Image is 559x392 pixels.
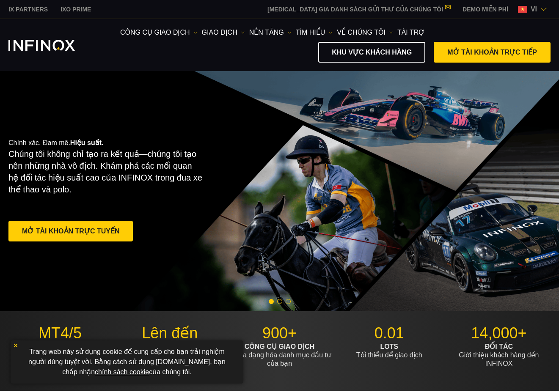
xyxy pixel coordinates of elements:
p: 0.01 [338,324,441,343]
strong: CÔNG CỤ GIAO DỊCH [245,343,314,350]
strong: Hiệu suất. [70,139,104,146]
a: Tìm hiểu [296,27,333,38]
p: Tối thiểu để giao dịch [338,343,441,359]
a: INFINOX [2,5,54,14]
img: yellow close icon [13,343,19,348]
p: Để đa dạng hóa danh mục đầu tư của bạn [228,343,331,368]
p: MT4/5 [8,324,112,343]
p: Với các công cụ giao dịch hiện đại [8,343,112,368]
p: Trang web này sử dụng cookie để cung cấp cho bạn trải nghiệm người dùng tuyệt vời. Bằng cách sử d... [15,345,239,379]
a: công cụ giao dịch [120,27,198,38]
a: INFINOX Logo [8,40,95,51]
p: 900+ [228,324,331,343]
span: Go to slide 2 [277,299,282,304]
a: [MEDICAL_DATA] GIA DANH SÁCH GỬI THƯ CỦA CHÚNG TÔI [261,6,456,13]
div: Chính xác. Đam mê. [8,125,252,257]
a: MỞ TÀI KHOẢN TRỰC TIẾP [434,42,551,63]
a: GIAO DỊCH [202,27,245,38]
strong: LOTS [380,343,398,350]
span: vi [527,4,540,14]
span: Go to slide 3 [286,299,291,304]
p: Chúng tôi không chỉ tạo ra kết quả—chúng tôi tạo nên những nhà vô địch. Khám phá các mối quan hệ ... [8,148,204,195]
a: INFINOX MENU [456,5,515,14]
a: Mở Tài khoản Trực tuyến [8,221,133,241]
a: chính sách cookie [95,368,149,376]
a: INFINOX [54,5,97,14]
a: NỀN TẢNG [249,27,292,38]
a: KHU VỰC KHÁCH HÀNG [318,42,425,63]
p: Lên đến 1:1000 [118,324,221,361]
span: Go to slide 1 [269,299,274,304]
p: Giới thiệu khách hàng đến INFINOX [447,343,551,368]
strong: ĐỐI TÁC [485,343,513,350]
p: 14,000+ [447,324,551,343]
a: Tài trợ [397,27,425,38]
a: VỀ CHÚNG TÔI [337,27,393,38]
